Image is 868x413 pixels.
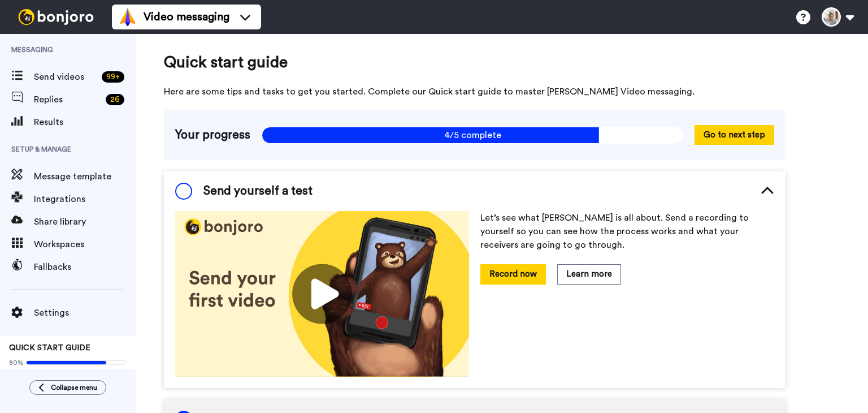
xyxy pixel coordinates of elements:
span: Collapse menu [51,383,97,392]
p: Let’s see what [PERSON_NAME] is all about. Send a recording to yourself so you can see how the pr... [480,211,774,252]
div: 99 + [102,71,124,83]
img: 178eb3909c0dc23ce44563bdb6dc2c11.jpg [175,211,469,377]
img: bj-logo-header-white.svg [14,9,98,25]
span: Replies [34,93,101,106]
span: Send videos [34,70,97,84]
span: Message template [34,170,136,183]
span: Your progress [175,127,250,144]
img: vm-color.svg [119,8,137,26]
span: Quick start guide [164,51,785,74]
span: Send yourself a test [203,183,313,200]
div: 26 [106,94,124,105]
span: Share library [34,215,136,229]
span: Settings [34,306,136,320]
button: Go to next step [695,125,774,145]
span: Video messaging [144,9,229,25]
span: QUICK START GUIDE [9,344,90,352]
span: 80% [9,358,24,367]
span: Here are some tips and tasks to get you started. Complete our Quick start guide to master [PERSON... [164,85,785,98]
span: Workspaces [34,238,136,251]
span: Fallbacks [34,260,136,274]
span: Integrations [34,192,136,206]
button: Learn more [557,264,621,284]
button: Record now [480,264,546,284]
button: Collapse menu [29,380,106,395]
span: 4/5 complete [262,127,683,144]
span: Results [34,115,136,129]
